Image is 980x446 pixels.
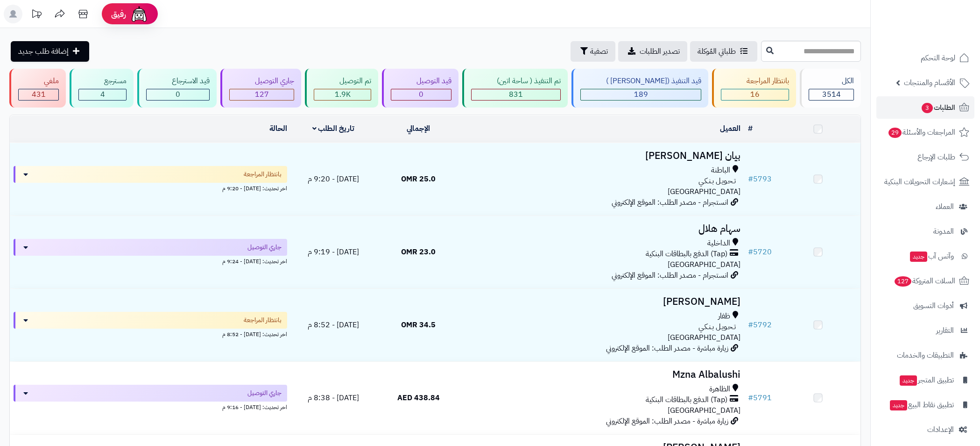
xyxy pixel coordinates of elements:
[640,46,680,57] span: تصدير الطلبات
[876,418,974,441] a: الإعدادات
[933,225,954,238] span: المدونة
[78,76,127,86] div: مسترجع
[14,402,287,411] div: اخر تحديث: [DATE] - 9:16 م
[612,270,728,281] span: انستجرام - مصدر الطلب: الموقع الإلكتروني
[634,89,648,100] span: 189
[748,173,772,185] a: #5793
[130,5,148,23] img: ai-face.png
[335,89,351,100] span: 1.9K
[419,89,423,100] span: 0
[876,369,974,391] a: تطبيق المتجرجديد
[397,392,440,403] span: 438.84 AED
[668,186,740,197] span: [GEOGRAPHIC_DATA]
[308,246,359,258] span: [DATE] - 9:19 م
[7,69,68,108] a: ملغي 431
[19,89,58,100] div: 431
[707,238,730,249] span: الداخلية
[314,89,371,100] div: 1916
[876,96,974,119] a: الطلبات3
[146,76,210,86] div: قيد الاسترجاع
[14,256,287,266] div: اخر تحديث: [DATE] - 9:24 م
[718,311,730,322] span: ظفار
[720,123,740,134] a: العميل
[176,89,180,100] span: 0
[710,69,798,108] a: بانتظار المراجعة 16
[894,274,955,288] span: السلات المتروكة
[876,171,974,193] a: إشعارات التحويلات البنكية
[247,243,282,252] span: جاري التوصيل
[465,151,740,161] h3: بيان [PERSON_NAME]
[909,250,954,263] span: وآتس آب
[11,41,89,62] a: إضافة طلب جديد
[936,200,954,213] span: العملاء
[229,76,294,86] div: جاري التوصيل
[809,76,854,86] div: الكل
[460,69,570,108] a: تم التنفيذ ( ساحة اتين) 831
[668,259,740,270] span: [GEOGRAPHIC_DATA]
[25,5,48,26] a: تحديثات المنصة
[888,126,955,139] span: المراجعات والأسئلة
[748,319,753,331] span: #
[571,41,615,62] button: تصفية
[100,89,105,100] span: 4
[798,69,863,108] a: الكل3514
[580,76,701,86] div: قيد التنفيذ ([PERSON_NAME] )
[690,41,757,62] a: طلباتي المُوكلة
[913,299,954,312] span: أدوات التسويق
[748,173,753,185] span: #
[79,89,126,100] div: 4
[247,388,282,398] span: جاري التوصيل
[314,76,371,86] div: تم التوصيل
[876,47,974,69] a: لوحة التحكم
[895,276,911,287] span: 127
[618,41,687,62] a: تصدير الطلبات
[407,123,430,134] a: الإجمالي
[668,332,740,343] span: [GEOGRAPHIC_DATA]
[917,25,971,44] img: logo-2.png
[822,89,841,100] span: 3514
[308,392,359,403] span: [DATE] - 8:38 م
[606,343,728,354] span: زيارة مباشرة - مصدر الطلب: الموقع الإلكتروني
[876,270,974,292] a: السلات المتروكة127
[904,76,955,89] span: الأقسام والمنتجات
[590,46,608,57] span: تصفية
[876,344,974,367] a: التطبيقات والخدمات
[244,170,282,179] span: بانتظار المراجعة
[698,176,736,187] span: تـحـويـل بـنـكـي
[897,349,954,362] span: التطبيقات والخدمات
[889,398,954,411] span: تطبيق نقاط البيع
[921,51,955,65] span: لوحة التحكم
[606,416,728,427] span: زيارة مباشرة - مصدر الطلب: الموقع الإلكتروني
[14,183,287,193] div: اخر تحديث: [DATE] - 9:20 م
[68,69,135,108] a: مسترجع 4
[748,123,753,134] a: #
[581,89,701,100] div: 189
[668,405,740,416] span: [GEOGRAPHIC_DATA]
[570,69,710,108] a: قيد التنفيذ ([PERSON_NAME] ) 189
[721,76,789,86] div: بانتظار المراجعة
[922,103,933,113] span: 3
[135,69,219,108] a: قيد الاسترجاع 0
[900,375,917,386] span: جديد
[888,128,902,138] span: 29
[876,220,974,243] a: المدونة
[18,46,69,57] span: إضافة طلب جديد
[876,146,974,168] a: طلبات الإرجاع
[927,423,954,436] span: الإعدادات
[255,89,269,100] span: 127
[244,316,282,325] span: بانتظار المراجعة
[269,123,287,134] a: الحالة
[147,89,209,100] div: 0
[876,295,974,317] a: أدوات التسويق
[465,296,740,307] h3: [PERSON_NAME]
[312,123,355,134] a: تاريخ الطلب
[711,165,730,176] span: الباطنة
[308,319,359,331] span: [DATE] - 8:52 م
[709,384,730,395] span: الظاهرة
[401,246,436,258] span: 23.0 OMR
[612,197,728,208] span: انستجرام - مصدر الطلب: الموقع الإلكتروني
[509,89,523,100] span: 831
[111,8,126,20] span: رفيق
[391,76,451,86] div: قيد التوصيل
[698,46,736,57] span: طلباتي المُوكلة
